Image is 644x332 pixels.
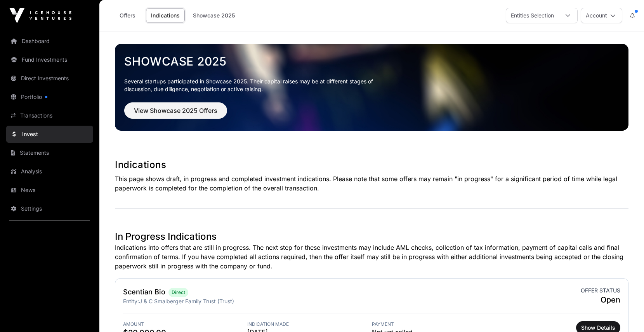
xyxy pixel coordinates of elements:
[146,8,185,23] a: Indications
[581,294,620,305] span: Open
[6,88,93,105] a: Portfolio
[6,70,93,87] a: Direct Investments
[6,144,93,161] a: Statements
[188,8,240,23] a: Showcase 2025
[123,298,139,304] span: Entity:
[6,163,93,180] a: Analysis
[6,182,93,199] a: News
[372,321,496,327] span: Payment
[115,44,628,131] img: Showcase 2025
[6,200,93,217] a: Settings
[115,174,628,193] p: This page shows draft, in progress and completed investment indications. Please note that some of...
[115,230,628,243] h1: In Progress Indications
[9,8,71,23] img: Icehouse Ventures Logo
[123,321,247,327] span: Amount
[124,102,227,119] button: View Showcase 2025 Offers
[115,159,628,171] h1: Indications
[124,110,227,118] a: View Showcase 2025 Offers
[581,8,622,23] button: Account
[247,321,371,327] span: Indication Made
[124,54,619,68] a: Showcase 2025
[581,287,620,294] span: Offer status
[112,8,143,23] a: Offers
[134,106,217,115] span: View Showcase 2025 Offers
[605,295,644,332] iframe: Chat Widget
[6,33,93,50] a: Dashboard
[139,298,234,304] span: J & C Smalberger Family Trust (Trust)
[506,8,559,23] div: Entities Selection
[6,126,93,143] a: Invest
[6,107,93,124] a: Transactions
[115,243,628,271] p: Indications into offers that are still in progress. The next step for these investments may inclu...
[124,78,385,93] p: Several startups participated in Showcase 2025. Their capital raises may be at different stages o...
[581,324,615,332] span: Show Details
[123,288,165,296] a: Scentian Bio
[172,289,185,296] span: Direct
[6,51,93,68] a: Fund Investments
